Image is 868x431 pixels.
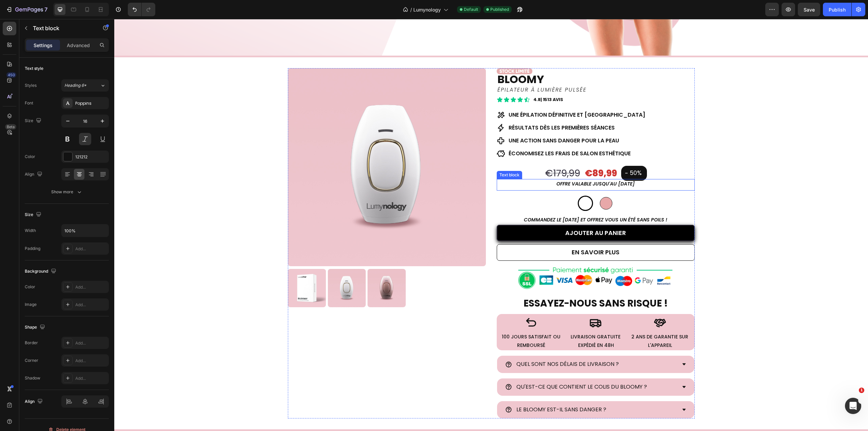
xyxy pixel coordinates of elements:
[25,301,37,308] div: Image
[5,124,16,130] div: Beta
[75,154,107,160] div: 121212
[402,340,505,350] p: Quel sont nos délais de livraison ?
[394,105,531,113] p: Résultats dès les premières séances
[25,100,33,106] div: Font
[75,340,107,346] div: Add...
[451,209,512,219] div: AJOUTER AU PANIER
[25,65,43,72] div: Text style
[823,3,851,16] button: Publish
[34,42,53,49] p: Settings
[25,116,43,125] div: Size
[3,3,51,16] button: 7
[64,82,86,89] span: Heading 6*
[490,6,509,13] span: Published
[430,148,467,161] div: €179,99
[75,284,107,290] div: Add...
[75,246,107,252] div: Add...
[383,66,580,76] p: épilateur à lumière pulsée
[382,49,418,55] img: limit_1.png
[383,161,580,169] p: offre valable jusqu'au [DATE]
[804,7,815,13] span: Save
[464,6,478,13] span: Default
[25,246,40,252] div: Padding
[75,302,107,308] div: Add...
[451,314,512,331] p: LIVRAISON GRATUITE EXPÉDIÉ EN 48H
[25,210,43,219] div: Size
[67,42,90,49] p: Advanced
[75,100,107,106] div: Poppins
[510,150,515,159] div: -
[62,224,108,237] input: Auto
[174,49,372,247] img: BLOOMY - Lumynology
[25,228,36,234] div: Width
[829,6,846,13] div: Publish
[413,6,441,13] span: Lumynology
[253,250,292,288] img: BLOOMY - Lumynology
[402,247,560,272] img: Payement_securise_fr_klarna_e889c518-28b2-461a-93ac-57d02431d135.png
[25,323,46,332] div: Shape
[515,150,528,158] div: 50%
[6,72,16,78] div: 450
[457,228,505,239] div: EN SAVOIR PLUS
[25,375,40,381] div: Shadow
[25,82,37,89] div: Styles
[402,363,533,373] p: Qu'est-ce que contient le colis du Bloomy ?
[845,398,861,414] iframe: Intercom live chat
[25,186,109,198] button: Show more
[798,3,820,16] button: Save
[402,386,492,396] p: Le Bloomy est-il sans danger ?
[44,5,47,14] p: 7
[470,148,504,161] div: €89,99
[382,206,580,222] button: AJOUTER AU PANIER
[61,79,109,92] button: Heading 6*
[382,225,580,241] a: EN SAVOIR PLUS
[394,118,531,126] p: Une action sans danger pour la peau
[383,197,580,205] p: Commandez le [DATE] et offrez vous un été sans poils !
[213,250,252,288] img: BLOOMY - Lumynology
[25,357,38,364] div: Corner
[515,314,576,331] p: 2 ANS DE GARANTIE SUR L'APPAREIL
[859,388,864,393] span: 1
[25,267,58,276] div: Background
[25,170,44,179] div: Align
[75,375,107,381] div: Add...
[25,154,35,160] div: Color
[384,153,407,159] div: Text block
[25,340,38,346] div: Border
[394,92,531,100] p: Une épilation définitive et [GEOGRAPHIC_DATA]
[382,53,580,68] h1: BLOOMY
[25,284,35,290] div: Color
[75,358,107,364] div: Add...
[33,24,91,32] p: Text block
[51,189,83,195] div: Show more
[394,131,531,139] p: Économisez les frais de salon esthétique
[383,278,580,291] p: essayez-nous sans risque !
[25,397,44,406] div: Align
[128,3,155,16] div: Undo/Redo
[114,19,868,431] iframe: Design area
[173,250,212,288] img: BLOOMY - Lumynology
[387,314,448,331] p: 100 JOURS SATISFAIT OU REMBOURSÉ
[410,6,412,13] span: /
[419,77,449,84] p: 4.8| 1513 AVIS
